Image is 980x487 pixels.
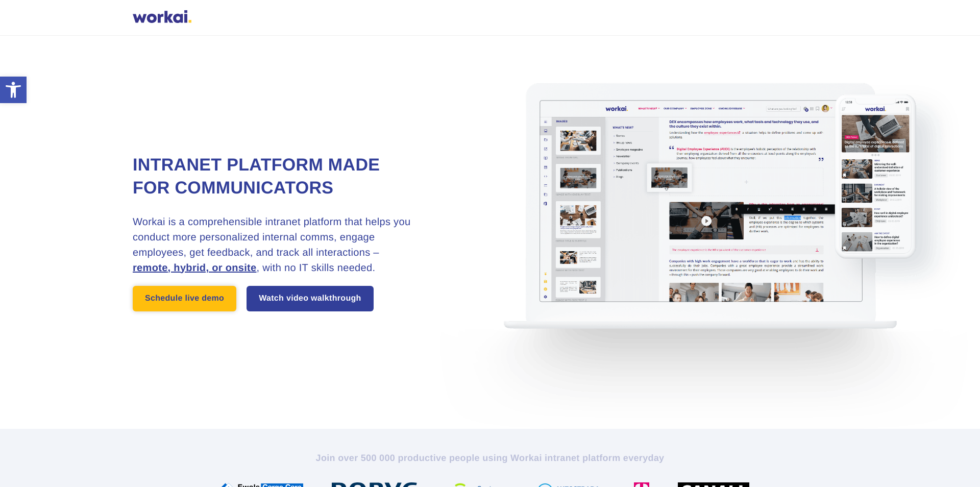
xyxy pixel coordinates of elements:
a: Schedule live demo [133,286,236,311]
h3: Workai is a comprehensible intranet platform that helps you conduct more personalized internal co... [133,214,413,276]
a: Watch video walkthrough [247,286,374,311]
u: remote, hybrid, or onsite [133,262,256,274]
h1: Intranet platform made for communicators [133,154,413,201]
h2: Join over 500 000 productive people using Workai intranet platform everyday [207,452,773,464]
